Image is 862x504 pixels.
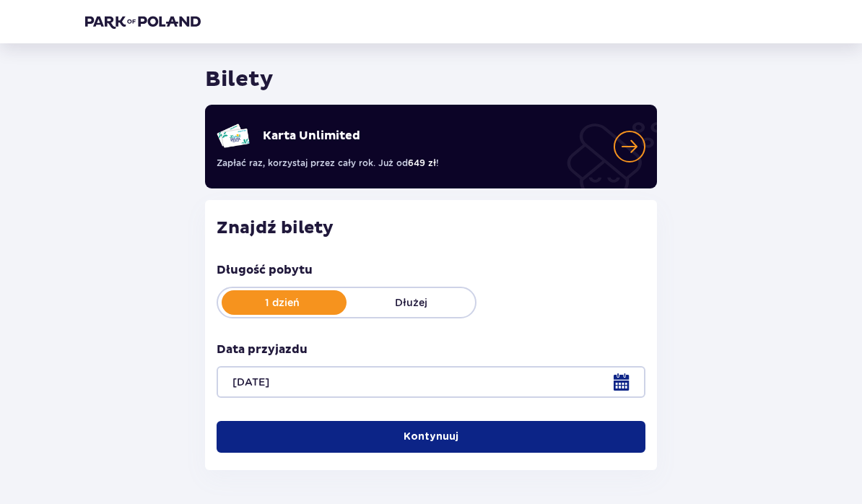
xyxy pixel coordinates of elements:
h1: Bilety [205,66,274,94]
p: Długość pobytu [217,263,313,279]
p: Kontynuuj [404,430,458,445]
h2: Znajdź bilety [217,218,645,240]
button: Kontynuuj [217,422,645,453]
p: Dłużej [347,296,475,310]
img: Park of Poland logo [85,14,201,29]
p: 1 dzień [218,296,347,310]
p: Data przyjazdu [217,342,308,358]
